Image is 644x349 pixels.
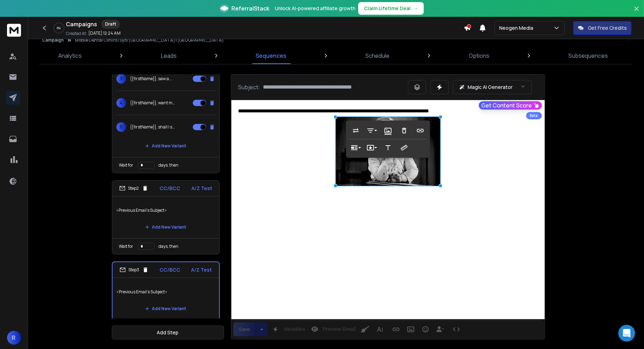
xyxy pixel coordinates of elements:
[57,26,61,30] p: 0 %
[120,267,149,273] div: Step 3
[191,266,212,273] p: A/Z Test
[398,124,411,138] button: Remove
[414,124,427,138] button: Insert Link
[140,220,192,234] button: Add New Variant
[7,331,21,345] button: R
[632,4,641,21] button: Close banner
[238,83,260,91] p: Subject:
[160,266,180,273] p: CC/BCC
[88,30,121,36] p: [DATE] 12:24 AM
[140,139,192,153] button: Add New Variant
[116,122,126,132] span: 5
[66,31,87,36] p: Created At:
[526,112,542,119] div: Beta
[275,5,355,12] p: Unlock AI-powered affiliate growth
[361,47,394,64] a: Schedule
[381,141,395,155] button: Alternative Text
[116,98,126,108] span: 4
[256,51,286,60] p: Sequences
[192,185,212,192] p: A/Z Test
[365,141,379,155] button: Style
[465,47,494,64] a: Options
[468,84,513,91] p: Magic AI Generator
[398,141,411,155] button: Change Size
[42,37,64,43] button: Campaign
[231,4,269,13] span: ReferralStack
[282,326,307,332] span: Variables
[116,74,126,84] span: 3
[349,141,362,155] button: Display
[159,244,179,249] p: days, then
[321,326,357,332] span: Preview Email
[569,51,608,60] p: Subsequences
[159,162,179,168] p: days, then
[308,322,357,336] button: Preview Email
[618,325,635,342] div: Open Intercom Messenger
[358,2,424,15] button: Claim Lifetime Deal→
[413,5,418,12] span: →
[160,185,180,192] p: CC/BCC
[101,20,120,29] div: Draft
[54,47,86,64] a: Analytics
[453,80,532,94] button: Magic AI Generator
[251,47,291,64] a: Sequences
[66,20,97,28] h1: Campaigns
[117,282,215,302] p: <Previous Email's Subject>
[112,326,224,340] button: Add Step
[479,101,542,110] button: Get Content Score
[116,201,215,220] p: <Previous Email's Subject>
[130,124,175,130] p: {{firstName}}, shall I send the 5‑minute site check?
[119,185,148,191] div: Step 2
[58,51,82,60] p: Analytics
[161,51,177,60] p: Leads
[499,25,536,32] p: Neogen Media
[366,51,390,60] p: Schedule
[112,180,220,254] li: Step2CC/BCCA/Z Test<Previous Email's Subject>Add New VariantWait fordays, then
[119,244,134,249] p: Wait for
[112,261,220,321] li: Step3CC/BCCA/Z Test<Previous Email's Subject>Add New Variant
[349,124,362,138] button: Replace
[573,21,632,35] button: Get Free Credits
[157,47,181,64] a: Leads
[75,37,224,43] p: Mobile Dental Clinics | Syd/[GEOGRAPHIC_DATA] | [GEOGRAPHIC_DATA]
[130,76,175,82] p: {{firstName}}, saw a way to rank faster in [[GEOGRAPHIC_DATA]/[GEOGRAPHIC_DATA]]
[140,302,192,316] button: Add New Variant
[564,47,612,64] a: Subsequences
[588,25,627,32] p: Get Free Credits
[119,162,134,168] p: Wait for
[130,100,175,106] p: {{firstName}}, want more “near me” calls without the fluff?
[269,322,307,336] button: Variables
[365,124,379,138] button: Align
[381,124,395,138] button: Image Caption
[233,322,256,336] div: Save
[469,51,489,60] p: Options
